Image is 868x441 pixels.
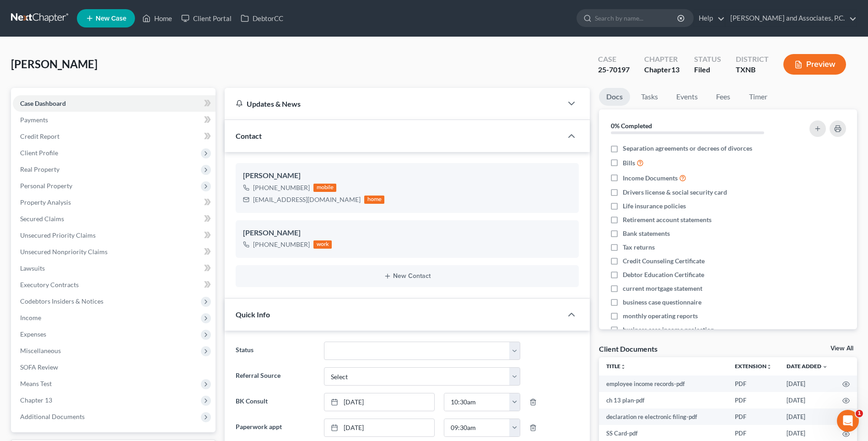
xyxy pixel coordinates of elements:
[13,359,216,376] a: SOFA Review
[728,408,779,425] td: PDF
[253,240,310,249] div: [PHONE_NUMBER]
[623,188,727,197] span: Drivers license & social security card
[243,170,571,181] div: [PERSON_NAME]
[595,10,679,27] input: Search by name...
[606,363,626,370] a: Titleunfold_more
[20,248,108,256] span: Unsecured Nonpriority Claims
[742,88,775,106] a: Timer
[20,347,61,354] span: Miscellaneous
[253,195,361,204] div: [EMAIL_ADDRESS][DOMAIN_NAME]
[837,410,859,432] iframe: Intercom live chat
[444,419,510,436] input: -- : --
[599,344,658,354] div: Client Documents
[231,342,319,360] label: Status
[623,174,678,183] span: Income Documents
[623,270,704,279] span: Debtor Education Certificate
[20,314,41,321] span: Income
[620,364,626,370] i: unfold_more
[20,264,45,272] span: Lawsuits
[96,15,126,22] span: New Case
[623,158,635,168] span: Bills
[13,211,216,227] a: Secured Claims
[623,284,702,293] span: current mortgage statement
[623,311,698,321] span: monthly operating reports
[236,310,270,319] span: Quick Info
[20,231,96,239] span: Unsecured Priority Claims
[856,410,863,417] span: 1
[644,65,679,75] div: Chapter
[11,57,97,71] span: [PERSON_NAME]
[20,149,58,157] span: Client Profile
[20,215,64,223] span: Secured Claims
[13,244,216,260] a: Unsecured Nonpriority Claims
[611,122,652,130] strong: 0% Completed
[623,201,686,211] span: Life insurance policies
[20,165,59,173] span: Real Property
[735,363,772,370] a: Extensionunfold_more
[236,10,288,27] a: DebtorCC
[13,277,216,293] a: Executory Contracts
[231,367,319,386] label: Referral Source
[644,54,679,65] div: Chapter
[623,298,701,307] span: business case questionnaire
[726,10,857,27] a: [PERSON_NAME] and Associates, P.C.
[138,10,177,27] a: Home
[236,99,551,109] div: Updates & News
[623,256,705,266] span: Credit Counseling Certificate
[243,272,571,280] button: New Contact
[623,229,670,238] span: Bank statements
[231,393,319,411] label: BK Consult
[779,392,835,408] td: [DATE]
[736,54,769,65] div: District
[634,88,665,106] a: Tasks
[364,196,384,204] div: home
[623,215,712,224] span: Retirement account statements
[830,345,853,352] a: View All
[599,376,728,392] td: employee income records-pdf
[599,392,728,408] td: ch 13 plan-pdf
[599,88,630,106] a: Docs
[20,132,59,140] span: Credit Report
[623,325,714,334] span: business case income projection
[787,363,828,370] a: Date Added expand_more
[13,194,216,211] a: Property Analysis
[20,99,66,107] span: Case Dashboard
[736,65,769,75] div: TXNB
[243,228,571,239] div: [PERSON_NAME]
[694,10,725,27] a: Help
[779,408,835,425] td: [DATE]
[20,281,79,289] span: Executory Contracts
[20,330,46,338] span: Expenses
[13,227,216,244] a: Unsecured Priority Claims
[13,260,216,277] a: Lawsuits
[20,413,85,420] span: Additional Documents
[20,363,58,371] span: SOFA Review
[623,243,655,252] span: Tax returns
[444,393,510,411] input: -- : --
[20,380,52,387] span: Means Test
[20,116,48,124] span: Payments
[253,183,310,192] div: [PHONE_NUMBER]
[598,65,630,75] div: 25-70197
[671,65,679,74] span: 13
[766,364,772,370] i: unfold_more
[13,95,216,112] a: Case Dashboard
[783,54,846,75] button: Preview
[623,144,752,153] span: Separation agreements or decrees of divorces
[694,65,721,75] div: Filed
[20,396,52,404] span: Chapter 13
[13,112,216,128] a: Payments
[728,376,779,392] td: PDF
[599,408,728,425] td: declaration re electronic filing-pdf
[669,88,705,106] a: Events
[236,131,262,140] span: Contact
[324,419,434,436] a: [DATE]
[598,54,630,65] div: Case
[779,376,835,392] td: [DATE]
[20,198,71,206] span: Property Analysis
[20,297,103,305] span: Codebtors Insiders & Notices
[313,184,336,192] div: mobile
[728,392,779,408] td: PDF
[694,54,721,65] div: Status
[313,240,332,249] div: work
